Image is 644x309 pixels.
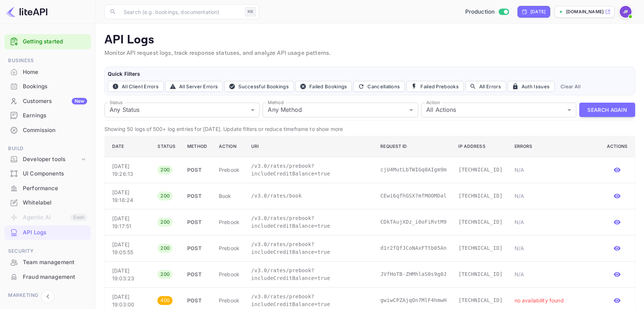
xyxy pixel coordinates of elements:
div: Bookings [23,82,87,91]
a: Commission [4,123,91,137]
div: Click to change the date range period [517,6,550,18]
div: New [72,98,87,104]
a: Bookings [4,79,91,93]
th: Errors [509,136,601,157]
div: Fraud management [23,273,87,281]
div: ⌘K [245,7,256,17]
p: [DATE] 19:05:55 [112,241,146,256]
th: Status [152,136,181,157]
p: prebook [219,296,239,304]
a: API Logs [4,225,91,239]
p: N/A [515,270,595,278]
p: POST [187,192,207,200]
p: POST [187,166,207,174]
p: prebook [219,166,239,174]
th: Date [105,136,152,157]
p: [TECHNICAL_ID] [458,270,502,278]
div: Switch to Sandbox mode [462,8,512,16]
p: Showing 50 logs of 500+ log entries for [DATE]. Update filters or reduce timeframe to show more [104,125,635,133]
a: Earnings [4,109,91,122]
label: Status [110,99,122,106]
div: Earnings [23,111,87,120]
p: POST [187,218,207,226]
p: [DATE] 19:17:51 [112,214,146,230]
div: Developer tools [23,155,80,164]
p: POST [187,270,207,278]
label: Action [426,99,440,106]
p: /v3.0/rates/prebook?includeCreditBalance=true [251,241,369,256]
div: Getting started [4,34,91,49]
a: Home [4,65,91,79]
p: cjU4MutLbTWIGq0AIgm9m [380,166,446,174]
p: prebook [219,244,239,252]
p: prebook [219,270,239,278]
p: /v3.0/rates/prebook?includeCreditBalance=true [251,267,369,282]
div: All Actions [421,103,576,117]
span: 200 [157,192,172,200]
img: Jenny Frimer [620,6,631,18]
div: Fraud management [4,270,91,284]
a: Performance [4,181,91,195]
button: Failed Bookings [295,81,352,92]
button: Cancellations [353,81,405,92]
th: Actions [601,136,635,157]
input: Search (e.g. bookings, documentation) [119,4,242,19]
p: [DATE] 19:03:23 [112,267,146,282]
a: CustomersNew [4,94,91,108]
span: 200 [157,219,172,226]
div: API Logs [4,225,91,240]
div: CustomersNew [4,94,91,109]
div: Performance [23,184,87,193]
a: Getting started [23,38,87,46]
p: [DATE] 19:18:24 [112,188,146,204]
span: 200 [157,166,172,174]
p: [DATE] 19:26:13 [112,162,146,178]
p: gwiwCPZAjqOn7MlF4hmwH [380,296,446,304]
th: Action [213,136,245,157]
h6: Quick Filters [108,70,632,78]
p: [TECHNICAL_ID] [458,244,502,252]
div: Performance [4,181,91,196]
p: /v3.0/rates/prebook?includeCreditBalance=true [251,214,369,230]
div: Customers [23,97,87,106]
button: All Client Errors [108,81,164,92]
p: JVfHoTB-ZHMhlaS0s9g0J [380,270,446,278]
span: Build [4,145,91,153]
div: Home [23,68,87,77]
p: [TECHNICAL_ID] [458,192,502,200]
p: Monitor API request logs, track response statuses, and analyze API usage patterns. [104,49,635,58]
div: Team management [23,258,87,267]
p: /v3.0/rates/book [251,192,369,200]
a: Whitelabel [4,196,91,209]
p: N/A [515,218,595,226]
p: /v3.0/rates/prebook?includeCreditBalance=true [251,162,369,178]
span: 400 [157,297,172,304]
button: Clear All [558,81,583,92]
span: Production [465,8,495,16]
div: Whitelabel [23,199,87,207]
span: 200 [157,245,172,252]
p: [DOMAIN_NAME] [566,8,604,15]
div: Whitelabel [4,196,91,210]
p: no availability found [515,296,595,304]
p: [TECHNICAL_ID] [458,166,502,174]
div: Commission [23,126,87,135]
div: Any Method [263,103,418,117]
div: Any Status [104,103,260,117]
p: /v3.0/rates/prebook?includeCreditBalance=true [251,293,369,308]
th: URI [245,136,374,157]
p: POST [187,244,207,252]
button: Auth Issues [508,81,555,92]
div: UI Components [23,170,87,178]
p: N/A [515,166,595,174]
p: N/A [515,192,595,200]
button: Search Again [579,103,635,117]
a: Fraud management [4,270,91,284]
a: Team management [4,255,91,269]
button: Failed Prebooks [406,81,464,92]
p: N/A [515,244,595,252]
div: Bookings [4,79,91,94]
th: IP Address [452,136,508,157]
span: Security [4,247,91,255]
